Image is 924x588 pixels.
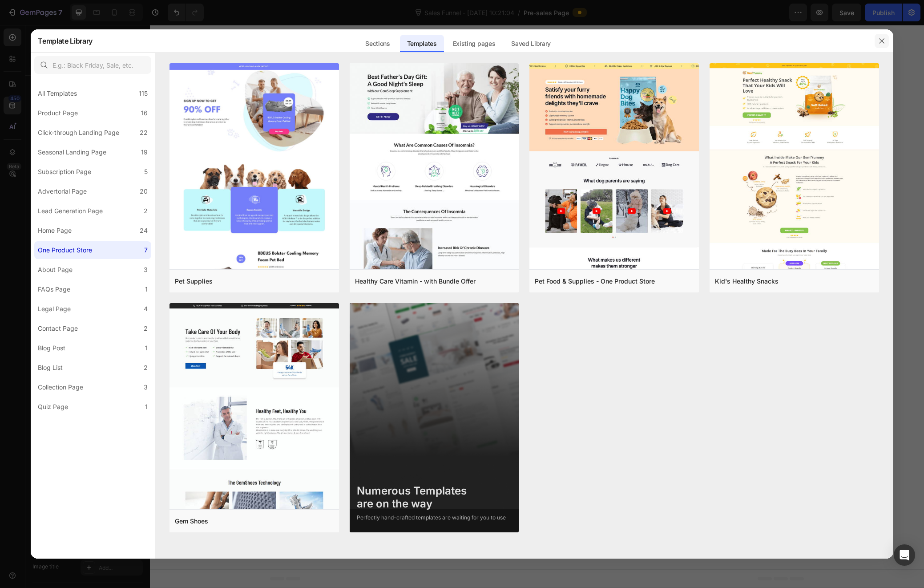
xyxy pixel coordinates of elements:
[38,127,119,138] div: Click-through Landing Page
[38,343,65,353] div: Blog Post
[144,304,148,314] div: 4
[175,516,208,527] div: Gem Shoes
[38,382,83,393] div: Collection Page
[144,245,148,255] div: 7
[38,264,73,275] div: About Page
[140,186,148,197] div: 20
[366,334,408,343] span: Add section
[355,276,476,287] div: Healthy Care Vitamin - with Bundle Offer
[144,323,148,334] div: 2
[504,35,558,53] div: Saved Library
[357,485,506,511] div: Numerous Templates are on the way
[420,365,486,373] span: then drag & drop elements
[34,56,151,74] input: E.g.: Black Friday, Sale, etc.
[360,365,408,373] span: from URL or image
[38,362,63,373] div: Blog List
[38,225,72,236] div: Home Page
[141,147,148,158] div: 19
[145,284,148,295] div: 1
[357,514,506,522] div: Perfectly hand-crafted templates are waiting for you to use
[38,304,71,314] div: Legal Page
[361,354,408,363] div: Generate layout
[144,362,148,373] div: 2
[446,35,503,53] div: Existing pages
[38,29,93,53] h2: Template Library
[508,209,533,223] p: Submit
[38,401,68,412] div: Quiz Page
[145,401,148,412] div: 1
[358,35,397,53] div: Sections
[144,382,148,393] div: 3
[38,245,92,255] div: One Product Store
[144,264,148,275] div: 3
[38,88,77,99] div: All Templates
[140,127,148,138] div: 22
[291,354,345,363] div: Choose templates
[139,88,148,99] div: 115
[145,343,148,353] div: 1
[38,284,70,295] div: FAQs Page
[426,354,480,363] div: Add blank section
[287,365,348,373] span: inspired by CRO experts
[38,323,78,334] div: Contact Page
[140,225,148,236] div: 24
[395,130,646,156] p: Get the meal plan that all of houston is raving about! Lose 2-4lbs a week by implementing this su...
[894,544,915,566] div: Open Intercom Messenger
[38,166,91,177] div: Subscription Page
[715,276,779,287] div: Kid's Healthy Snacks
[38,108,78,118] div: Product Page
[144,206,148,216] div: 2
[141,108,148,118] div: 16
[38,186,87,197] div: Advertorial Page
[38,206,103,216] div: Lead Generation Page
[535,276,655,287] div: Pet Food & Supplies - One Product Store
[414,174,627,199] input: email address
[175,276,213,287] div: Pet Supplies
[38,147,106,158] div: Seasonal Landing Page
[400,35,444,53] div: Templates
[394,86,647,122] h2: 7 Day Meal Plan
[144,166,148,177] div: 5
[414,204,627,228] button: <p>Submit</p>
